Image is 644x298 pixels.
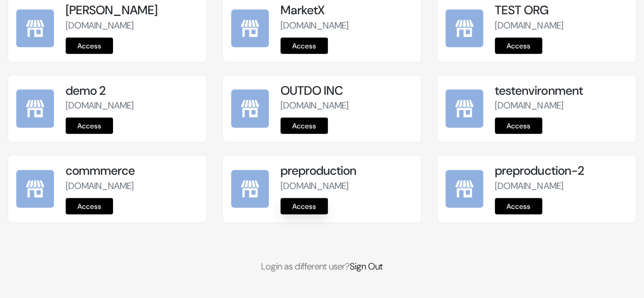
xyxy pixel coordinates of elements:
a: Access [495,38,542,54]
a: Access [281,198,328,214]
p: [DOMAIN_NAME] [281,99,413,113]
img: MarketX [231,10,269,47]
img: kamal Da [16,10,54,47]
p: [DOMAIN_NAME] [495,179,628,193]
h5: [PERSON_NAME] [66,3,199,18]
p: [DOMAIN_NAME] [495,99,628,113]
h5: preproduction-2 [495,164,628,178]
img: TEST ORG [445,10,483,47]
p: [DOMAIN_NAME] [66,179,199,193]
h5: preproduction [281,164,413,178]
p: [DOMAIN_NAME] [495,19,628,33]
a: Access [495,118,542,134]
img: testenvironment [445,90,483,127]
h5: commmerce [66,164,199,178]
a: Access [66,38,113,54]
p: [DOMAIN_NAME] [281,179,413,193]
a: Access [66,118,113,134]
p: Login as different user? [8,260,636,274]
a: Sign Out [350,260,383,273]
a: Access [281,38,328,54]
img: OUTDO INC [231,90,269,127]
h5: TEST ORG [495,3,628,18]
h5: OUTDO INC [281,84,413,98]
p: [DOMAIN_NAME] [66,99,199,113]
img: preproduction-2 [445,170,483,208]
h5: demo 2 [66,84,199,98]
img: preproduction [231,170,269,208]
p: [DOMAIN_NAME] [281,19,413,33]
a: Access [495,198,542,214]
p: [DOMAIN_NAME] [66,19,199,33]
h5: testenvironment [495,84,628,98]
h5: MarketX [281,3,413,18]
a: Access [281,118,328,134]
img: commmerce [16,170,54,208]
a: Access [66,198,113,214]
img: demo 2 [16,90,54,127]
